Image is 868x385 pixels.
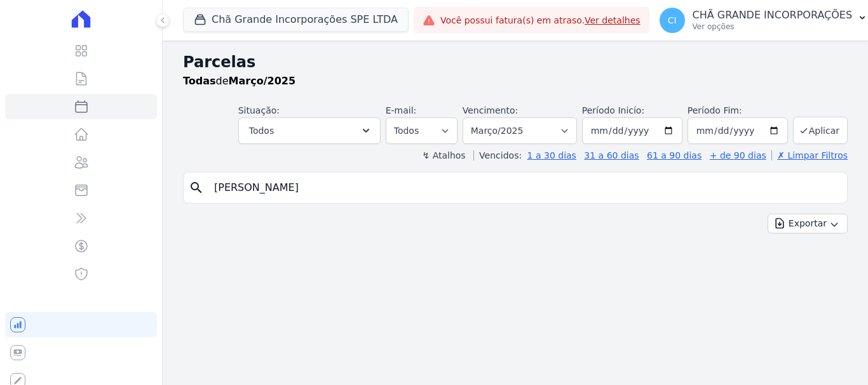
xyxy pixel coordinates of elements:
p: Ver opções [693,22,853,32]
p: CHÃ GRANDE INCORPORAÇÕES [693,9,853,22]
h2: Parcelas [183,51,848,74]
span: CI [668,16,677,25]
button: Chã Grande Incorporações SPE LTDA [183,8,409,32]
a: ✗ Limpar Filtros [771,150,848,160]
button: Todos [238,117,381,144]
span: Todos [249,123,274,138]
label: E-mail: [386,105,417,115]
strong: Março/2025 [229,75,295,87]
label: Vencimento: [463,105,518,115]
label: Período Fim: [688,104,788,117]
a: 1 a 30 dias [527,150,576,160]
button: Exportar [768,214,848,233]
span: Você possui fatura(s) em atraso. [440,14,641,27]
a: 31 a 60 dias [584,150,639,160]
p: de [183,74,295,89]
label: Período Inicío: [582,105,644,115]
label: Vencidos: [473,150,522,160]
input: Buscar por nome do lote ou do cliente [207,175,842,200]
strong: Todas [183,75,216,87]
button: Aplicar [793,117,848,144]
a: Ver detalhes [585,15,641,25]
i: search [189,180,204,195]
label: Situação: [238,105,280,115]
label: ↯ Atalhos [422,150,465,160]
a: 61 a 90 dias [647,150,702,160]
a: + de 90 dias [710,150,766,160]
